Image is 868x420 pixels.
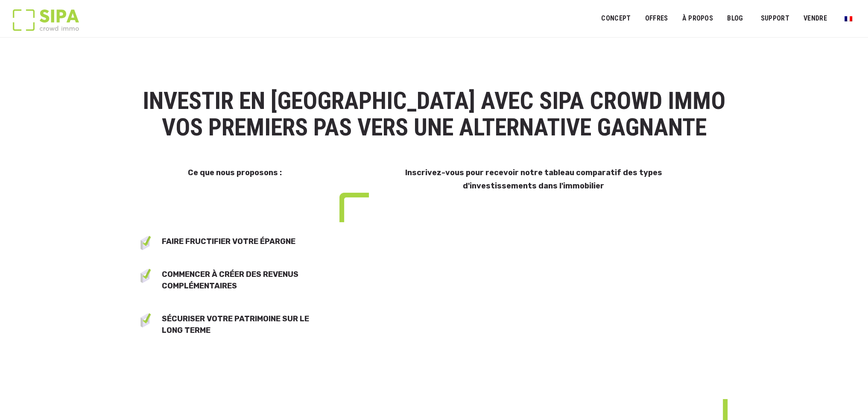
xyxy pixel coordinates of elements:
[339,243,728,396] iframe: Form 1
[601,8,855,29] nav: Menu principal
[162,269,330,292] li: Commencer à créer des revenus complémentaires
[639,9,673,28] a: OFFRES
[722,9,749,28] a: Blog
[339,193,369,222] img: Union
[755,9,795,28] a: SUPPORT
[596,9,636,28] a: Concept
[405,168,662,191] b: Inscrivez-vous pour recevoir notre tableau comparatif des types d'investissements dans l'immobilier
[162,236,330,247] li: Faire fructifier votre épargne
[676,9,719,28] a: À PROPOS
[140,88,728,141] h1: INVESTIR EN [GEOGRAPHIC_DATA] AVEC SIPA Crowd Immo VOS PREMIERS PAS VERS UNE ALTERNATIVE GAGNANTE
[845,16,852,21] img: Français
[13,9,79,31] img: Logo
[188,168,282,177] b: Ce que nous proposons :
[162,313,330,336] li: Sécuriser votre patrimoine sur le long terme
[798,9,833,28] a: VENDRE
[839,10,858,26] a: Passer à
